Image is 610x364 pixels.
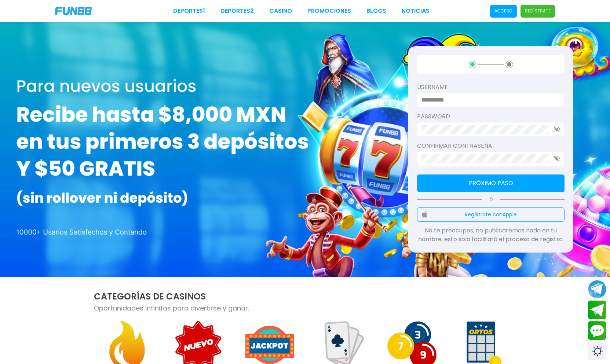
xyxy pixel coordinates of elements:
div: Switch theme [588,342,606,360]
a: Deportes1 [173,7,205,15]
p: No te preocupes, no publicaremos nada en tu nombre, esto solo facilitará el proceso de registro. [417,226,565,244]
p: Oportunidades infinitas para divertirse y ganar. [94,303,516,313]
p: Acceso [494,8,512,14]
a: Deportes2 [220,7,254,15]
label: username [417,83,565,92]
button: Próximo paso [417,174,565,192]
p: Regístrate [525,8,551,14]
a: NOTICIAS [402,7,430,15]
label: password [417,112,565,121]
a: BLOGS [366,7,386,15]
label: Confirmar contraseña [417,141,565,150]
button: Contact customer service [588,321,606,340]
button: Join telegram [588,301,606,320]
button: Join telegram channel [588,280,606,299]
img: Company Logo [55,7,92,15]
a: CASINO [269,7,292,15]
button: Regístrate conApple [417,207,565,222]
a: Promociones [307,7,351,15]
h2: CATEGORÍAS DE CASINOS [94,290,516,303]
p: Ó [417,196,565,203]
